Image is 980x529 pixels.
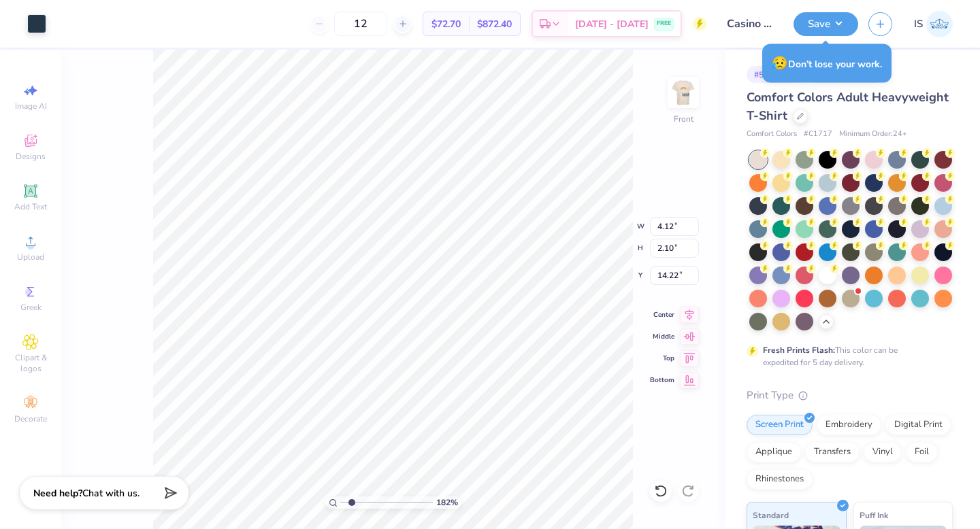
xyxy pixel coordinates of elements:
span: Image AI [15,101,47,112]
div: Vinyl [864,442,902,462]
span: FREE [657,19,671,29]
div: This color can be expedited for 5 day delivery. [763,344,930,369]
div: Screen Print [747,415,813,435]
div: Digital Print [885,415,951,435]
img: Front [670,79,697,106]
span: $72.70 [431,17,461,31]
strong: Need help? [33,487,82,500]
span: Comfort Colors [747,129,797,140]
span: 😥 [772,54,788,72]
span: Bottom [650,375,674,385]
input: – – [334,12,387,36]
span: Top [650,354,674,363]
span: Standard [753,508,789,522]
span: Add Text [14,201,47,212]
a: IS [914,11,953,37]
img: Isabel Sojka [926,11,953,37]
span: Middle [650,332,674,341]
span: Greek [20,302,42,313]
span: Minimum Order: 24 + [839,129,907,140]
span: Upload [17,252,44,262]
div: Transfers [805,442,860,462]
span: Decorate [14,413,47,424]
span: $872.40 [477,17,512,31]
span: Designs [16,151,46,162]
div: Foil [906,442,938,462]
span: 182 % [436,496,458,509]
span: # C1717 [804,129,832,140]
div: # 515578C [747,66,800,83]
span: Comfort Colors Adult Heavyweight T-Shirt [747,89,949,124]
div: Front [674,113,693,125]
span: Clipart & logos [7,352,54,374]
span: [DATE] - [DATE] [575,17,649,31]
span: Center [650,310,674,320]
span: Chat with us. [82,487,140,500]
div: Rhinestones [747,469,813,490]
strong: Fresh Prints Flash: [763,345,835,356]
input: Untitled Design [717,10,783,37]
div: Applique [747,442,801,462]
div: Print Type [747,388,953,403]
div: Don’t lose your work. [762,44,892,83]
span: IS [914,16,923,32]
button: Save [794,12,858,36]
span: Puff Ink [860,508,888,522]
div: Embroidery [817,415,881,435]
